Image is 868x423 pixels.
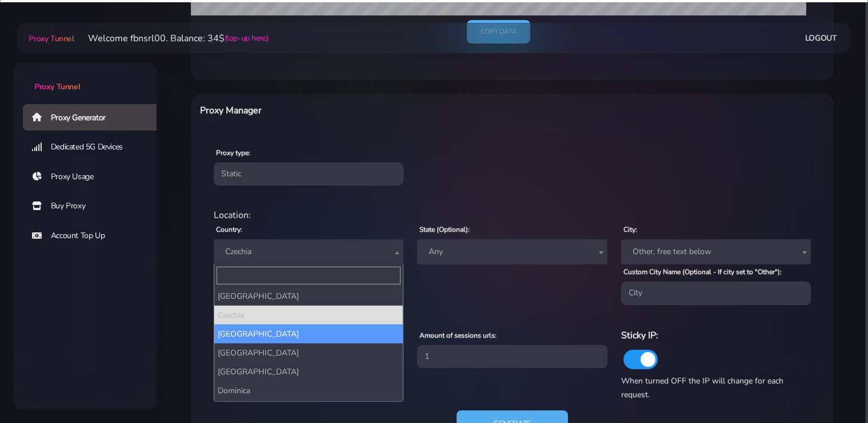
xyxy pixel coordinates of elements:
[214,306,403,325] li: Czechia
[621,239,811,264] span: Other, free text below
[621,328,811,343] h6: Sticky IP:
[207,314,818,328] div: Proxy Settings:
[813,367,854,409] iframe: Webchat Widget
[29,33,74,44] span: Proxy Tunnel
[417,239,607,264] span: Any
[419,330,497,341] label: Amount of sessions urls:
[225,32,269,44] a: (top-up here)
[805,27,837,49] a: Logout
[23,134,166,160] a: Dedicated 5G Devices
[23,193,166,219] a: Buy Proxy
[467,20,530,44] a: Copy data
[214,239,403,264] span: Czechia
[74,31,269,45] li: Welcome fbnsrl00. Balance: 34$
[200,103,559,118] h6: Proxy Manager
[214,381,403,400] li: Dominica
[14,62,157,93] a: Proxy Tunnel
[628,244,804,260] span: Other, free text below
[216,224,242,235] label: Country:
[621,282,811,305] input: City
[419,224,470,235] label: State (Optional):
[214,362,403,381] li: [GEOGRAPHIC_DATA]
[623,224,637,235] label: City:
[23,164,166,190] a: Proxy Usage
[214,325,403,343] li: [GEOGRAPHIC_DATA]
[214,400,403,419] li: [GEOGRAPHIC_DATA]
[34,81,80,92] span: Proxy Tunnel
[424,244,600,260] span: Any
[216,148,250,158] label: Proxy type:
[23,223,166,249] a: Account Top Up
[221,244,397,260] span: Czechia
[214,343,403,362] li: [GEOGRAPHIC_DATA]
[23,104,166,131] a: Proxy Generator
[217,267,401,284] input: Search
[621,375,783,400] span: When turned OFF the IP will change for each request.
[207,208,818,222] div: Location:
[623,267,782,277] label: Custom City Name (Optional - If city set to "Other"):
[214,287,403,306] li: [GEOGRAPHIC_DATA]
[26,29,74,48] a: Proxy Tunnel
